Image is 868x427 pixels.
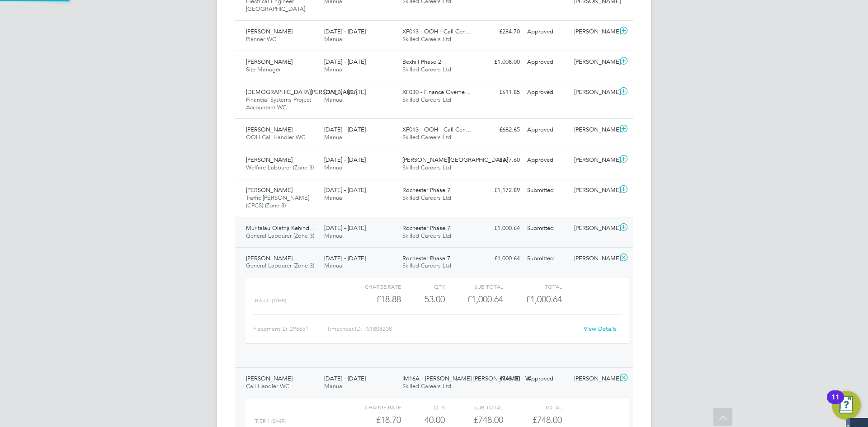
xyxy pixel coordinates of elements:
[524,221,571,236] div: Submitted
[402,28,472,35] span: XF013 - OOH - Call Cen…
[324,96,344,103] span: Manual
[503,402,561,413] div: Total
[324,156,366,164] span: [DATE] - [DATE]
[246,186,292,194] span: [PERSON_NAME]
[476,85,524,100] div: £611.85
[832,391,861,420] button: Open Resource Center, 11 new notifications
[402,96,451,103] span: Skilled Careers Ltd
[476,183,524,198] div: £1,172.89
[402,35,451,43] span: Skilled Careers Ltd
[246,133,305,141] span: OOH Call Handler WC
[476,371,524,386] div: £748.00
[324,66,344,73] span: Manual
[402,164,451,171] span: Skilled Careers Ltd
[571,183,618,198] div: [PERSON_NAME]
[476,221,524,236] div: £1,000.64
[246,66,281,73] span: Site Manager
[402,126,472,133] span: XF013 - OOH - Call Cen…
[246,262,314,269] span: General Labourer (Zone 3)
[402,382,451,390] span: Skilled Careers Ltd
[571,251,618,266] div: [PERSON_NAME]
[246,58,292,66] span: [PERSON_NAME]
[526,294,562,305] span: £1,000.64
[571,85,618,100] div: [PERSON_NAME]
[571,371,618,386] div: [PERSON_NAME]
[476,24,524,39] div: £284.70
[401,281,445,292] div: QTY
[324,254,366,262] span: [DATE] - [DATE]
[524,55,571,70] div: Approved
[402,133,451,141] span: Skilled Careers Ltd
[571,221,618,236] div: [PERSON_NAME]
[584,325,617,333] a: View Details
[255,297,286,304] span: Basic (£/HR)
[324,262,344,269] span: Manual
[402,254,450,262] span: Rochester Phase 7
[246,375,292,382] span: [PERSON_NAME]
[476,55,524,70] div: £1,008.00
[255,418,286,424] span: Tier 1 (£/HR)
[571,55,618,70] div: [PERSON_NAME]
[246,35,276,43] span: Planner WC
[402,232,451,239] span: Skilled Careers Ltd
[324,28,366,35] span: [DATE] - [DATE]
[402,156,508,164] span: [PERSON_NAME][GEOGRAPHIC_DATA]
[253,322,327,336] div: Placement ID: 296651
[524,24,571,39] div: Approved
[402,262,451,269] span: Skilled Careers Ltd
[324,375,366,382] span: [DATE] - [DATE]
[246,254,292,262] span: [PERSON_NAME]
[324,35,344,43] span: Manual
[476,251,524,266] div: £1,000.64
[246,382,289,390] span: Call Handler WC
[246,232,314,239] span: General Labourer (Zone 3)
[324,186,366,194] span: [DATE] - [DATE]
[524,85,571,100] div: Approved
[324,88,366,96] span: [DATE] - [DATE]
[571,24,618,39] div: [PERSON_NAME]
[445,281,503,292] div: Sub Total
[343,402,401,413] div: Charge rate
[524,122,571,137] div: Approved
[402,88,471,96] span: XF030 - Finance Overhe…
[402,194,451,202] span: Skilled Careers Ltd
[246,156,292,164] span: [PERSON_NAME]
[246,96,311,111] span: Financial Systems Project Accountant WC
[324,58,366,66] span: [DATE] - [DATE]
[571,153,618,168] div: [PERSON_NAME]
[445,292,503,307] div: £1,000.64
[503,281,561,292] div: Total
[324,133,344,141] span: Manual
[246,88,357,96] span: [DEMOGRAPHIC_DATA][PERSON_NAME]
[402,224,450,232] span: Rochester Phase 7
[246,28,292,35] span: [PERSON_NAME]
[246,126,292,133] span: [PERSON_NAME]
[571,122,618,137] div: [PERSON_NAME]
[343,292,401,307] div: £18.88
[476,153,524,168] div: £377.60
[327,322,578,336] div: Timesheet ID: TS1808208
[246,224,315,232] span: Muritalau Olatnji Kehind…
[246,194,309,209] span: Traffic [PERSON_NAME] (CPCS) (Zone 3)
[831,397,840,409] div: 11
[402,186,450,194] span: Rochester Phase 7
[402,66,451,73] span: Skilled Careers Ltd
[524,251,571,266] div: Submitted
[324,224,366,232] span: [DATE] - [DATE]
[402,375,537,382] span: IM16A - [PERSON_NAME] [PERSON_NAME] - W…
[401,402,445,413] div: QTY
[324,164,344,171] span: Manual
[324,232,344,239] span: Manual
[476,122,524,137] div: £682.65
[445,402,503,413] div: Sub Total
[324,382,344,390] span: Manual
[401,292,445,307] div: 53.00
[524,153,571,168] div: Approved
[533,414,562,425] span: £748.00
[324,126,366,133] span: [DATE] - [DATE]
[524,371,571,386] div: Approved
[246,164,314,171] span: Welfare Labourer (Zone 3)
[524,183,571,198] div: Submitted
[324,194,344,202] span: Manual
[402,58,441,66] span: Bexhill Phase 2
